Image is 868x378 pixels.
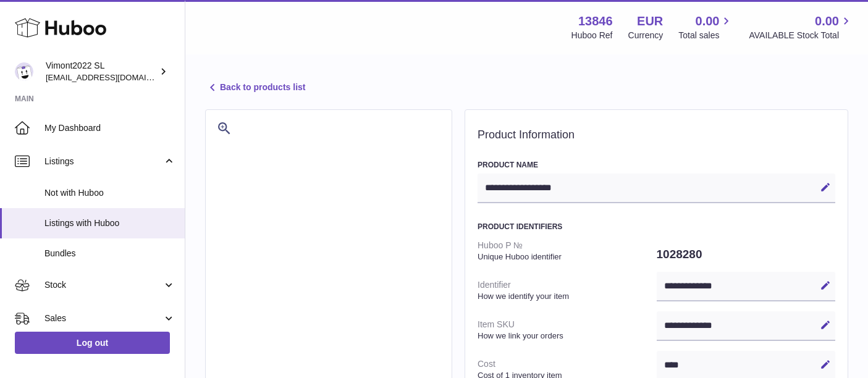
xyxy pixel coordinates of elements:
h3: Product Identifiers [478,222,835,232]
h3: Product Name [478,160,835,170]
span: Sales [44,313,162,324]
span: Listings [44,156,162,167]
dt: Item SKU [478,314,657,346]
strong: Unique Huboo identifier [478,251,654,262]
span: Stock [44,279,162,291]
div: Currency [628,30,664,41]
span: [EMAIL_ADDRESS][DOMAIN_NAME] [46,72,182,82]
a: Log out [15,332,170,354]
span: 0.00 [696,13,720,30]
dd: 1028280 [657,241,836,267]
a: 0.00 AVAILABLE Stock Total [749,13,853,41]
span: Listings with Huboo [44,217,175,229]
a: Back to products list [205,80,305,95]
dt: Identifier [478,274,657,306]
h2: Product Information [478,128,835,142]
span: My Dashboard [44,122,175,134]
a: 0.00 Total sales [678,13,733,41]
dt: Huboo P № [478,235,657,267]
div: Huboo Ref [571,30,613,41]
strong: 13846 [578,13,613,30]
span: 0.00 [815,13,839,30]
strong: How we identify your item [478,291,654,302]
strong: EUR [637,13,663,30]
strong: How we link your orders [478,330,654,342]
span: AVAILABLE Stock Total [749,30,853,41]
img: internalAdmin-13846@internal.huboo.com [15,62,33,81]
span: Total sales [678,30,733,41]
span: Not with Huboo [44,187,175,199]
div: Vimont2022 SL [46,60,157,83]
span: Bundles [44,248,175,259]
